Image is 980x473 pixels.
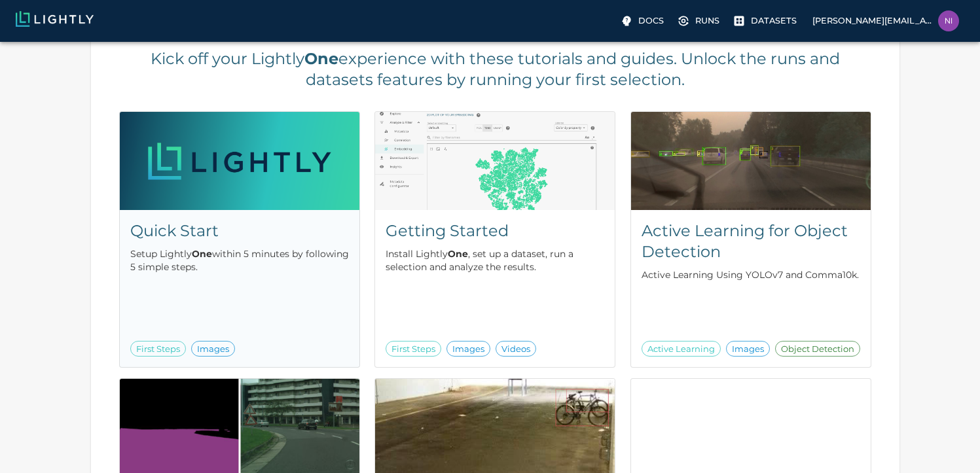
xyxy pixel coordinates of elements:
p: [PERSON_NAME][EMAIL_ADDRESS][PERSON_NAME][DOMAIN_NAME] [812,14,933,27]
b: One [448,248,468,260]
img: nicholas.kastanos@team.bumble.com [938,10,959,31]
span: Videos [496,343,535,356]
p: Runs [695,14,719,27]
h5: Quick Start [130,220,349,241]
span: Images [727,343,769,356]
label: Docs [617,10,669,31]
span: First Steps [131,343,185,356]
h5: Getting Started [386,220,604,241]
img: Lightly [16,11,94,27]
p: Datasets [751,14,797,27]
span: Images [192,343,234,356]
h5: Kick off your Lightly experience with these tutorials and guides. Unlock the runs and datasets fe... [117,48,873,90]
img: Active Learning for Object Detection [631,112,871,210]
p: Install Lightly , set up a dataset, run a selection and analyze the results. [386,247,604,273]
a: Please complete one of our getting started guides to active the full UI [730,10,802,31]
p: Active Learning Using YOLOv7 and Comma10k. [642,268,860,281]
b: One [304,49,338,68]
h5: Active Learning for Object Detection [642,220,860,262]
p: Setup Lightly within 5 minutes by following 5 simple steps. [130,247,349,273]
p: Docs [638,14,664,27]
b: One [192,248,212,260]
label: [PERSON_NAME][EMAIL_ADDRESS][PERSON_NAME][DOMAIN_NAME]nicholas.kastanos@team.bumble.com [807,7,964,35]
a: Please complete one of our getting started guides to active the full UI [674,10,725,31]
span: First Steps [386,343,441,356]
span: Images [447,343,490,356]
span: Active Learning [642,343,720,356]
img: Getting Started [375,112,615,210]
img: Quick Start [120,112,359,210]
span: Object Detection [776,343,860,356]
